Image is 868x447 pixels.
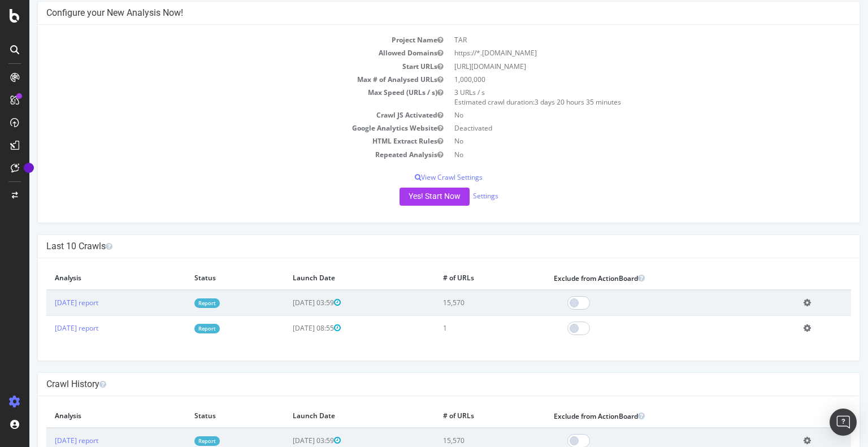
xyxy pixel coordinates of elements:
th: Analysis [17,405,157,428]
a: Settings [444,191,469,201]
span: 3 days 20 hours 35 minutes [505,97,592,107]
h4: Configure your New Analysis Now! [17,7,822,19]
td: HTML Extract Rules [17,134,419,147]
span: [DATE] 08:55 [263,323,311,333]
a: Report [165,436,190,446]
td: Project Name [17,33,419,46]
td: https://*.[DOMAIN_NAME] [419,46,822,59]
span: [DATE] 03:59 [263,298,311,307]
th: # of URLs [405,267,516,290]
th: Status [157,267,254,290]
div: Tooltip anchor [24,163,34,173]
td: Allowed Domains [17,46,419,59]
td: Deactivated [419,121,822,134]
a: Report [165,298,190,308]
td: 15,570 [405,290,516,316]
td: TAR [419,33,822,46]
th: Launch Date [255,267,405,290]
td: Crawl JS Activated [17,109,419,121]
td: 1 [405,315,516,341]
td: Max # of Analysed URLs [17,73,419,86]
a: [DATE] report [25,298,69,307]
a: [DATE] report [25,323,69,333]
a: [DATE] report [25,436,69,445]
td: Google Analytics Website [17,121,419,134]
td: No [419,148,822,161]
h4: Crawl History [17,379,822,390]
td: [URL][DOMAIN_NAME] [419,60,822,73]
th: Launch Date [255,405,405,428]
td: Repeated Analysis [17,148,419,161]
p: View Crawl Settings [17,172,822,182]
th: Status [157,405,254,428]
span: [DATE] 03:59 [263,436,311,445]
div: Open Intercom Messenger [830,409,857,436]
td: Max Speed (URLs / s) [17,86,419,109]
td: 1,000,000 [419,73,822,86]
td: Start URLs [17,60,419,73]
td: 3 URLs / s Estimated crawl duration: [419,86,822,109]
a: Report [165,324,190,333]
td: No [419,134,822,147]
td: No [419,109,822,121]
h4: Last 10 Crawls [17,241,822,252]
th: # of URLs [405,405,516,428]
th: Exclude from ActionBoard [516,267,766,290]
button: Yes! Start Now [370,188,440,206]
th: Exclude from ActionBoard [516,405,766,428]
th: Analysis [17,267,157,290]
